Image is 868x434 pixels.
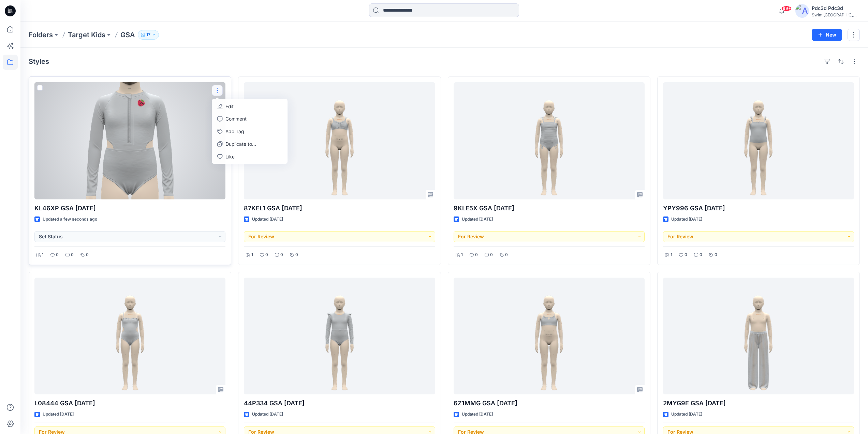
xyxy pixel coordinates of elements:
p: 0 [475,251,478,258]
a: YPY996 GSA 2025.6.16 [663,82,854,199]
p: 1 [42,251,44,258]
p: Like [225,153,235,160]
p: 1 [461,251,463,258]
p: 0 [700,251,702,258]
p: Updated [DATE] [43,411,74,418]
a: Edit [213,100,286,113]
p: 1 [251,251,253,258]
p: 87KEL1 GSA [DATE] [244,204,435,213]
a: 9KLE5X GSA 2025.07.31 [454,82,645,199]
p: 0 [265,251,268,258]
p: Updated a few seconds ago [43,216,97,223]
div: Swim [GEOGRAPHIC_DATA] [812,12,859,17]
p: 0 [295,251,298,258]
p: Updated [DATE] [671,411,702,418]
p: 1 [671,251,672,258]
a: 87KEL1 GSA 2025.8.7 [244,82,435,199]
a: 44P334 GSA 2025.6.19 [244,278,435,395]
p: KL46XP GSA [DATE] [34,204,225,213]
p: Updated [DATE] [252,411,283,418]
span: 99+ [781,6,792,11]
p: 0 [490,251,493,258]
p: 0 [685,251,687,258]
p: 6Z1MMG GSA [DATE] [454,398,645,408]
img: avatar [795,4,809,18]
a: Folders [29,30,53,40]
p: 0 [280,251,283,258]
p: Updated [DATE] [462,411,493,418]
p: YPY996 GSA [DATE] [663,204,854,213]
a: L08444 GSA 2025.6.20 [34,278,225,395]
p: Edit [225,103,234,110]
div: Pdc3d Pdc3d [812,4,859,12]
p: 0 [715,251,717,258]
p: 0 [505,251,508,258]
button: 17 [138,30,159,40]
p: 0 [71,251,74,258]
p: 0 [56,251,59,258]
a: 6Z1MMG GSA 2025.6.17 [454,278,645,395]
p: Duplicate to... [225,140,256,148]
p: Comment [225,115,247,123]
p: GSA [120,30,135,40]
h4: Styles [29,57,49,66]
a: Target Kids [68,30,105,40]
p: L08444 GSA [DATE] [34,398,225,408]
a: KL46XP GSA 2025.8.12 [34,82,225,199]
p: Updated [DATE] [671,216,702,223]
p: 0 [86,251,89,258]
button: Add Tag [213,125,286,138]
p: 2MYG9E GSA [DATE] [663,398,854,408]
p: 9KLE5X GSA [DATE] [454,204,645,213]
button: New [812,29,842,41]
p: 17 [146,31,150,39]
p: 44P334 GSA [DATE] [244,398,435,408]
a: 2MYG9E GSA 2025.6.17 [663,278,854,395]
p: Updated [DATE] [462,216,493,223]
p: Updated [DATE] [252,216,283,223]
